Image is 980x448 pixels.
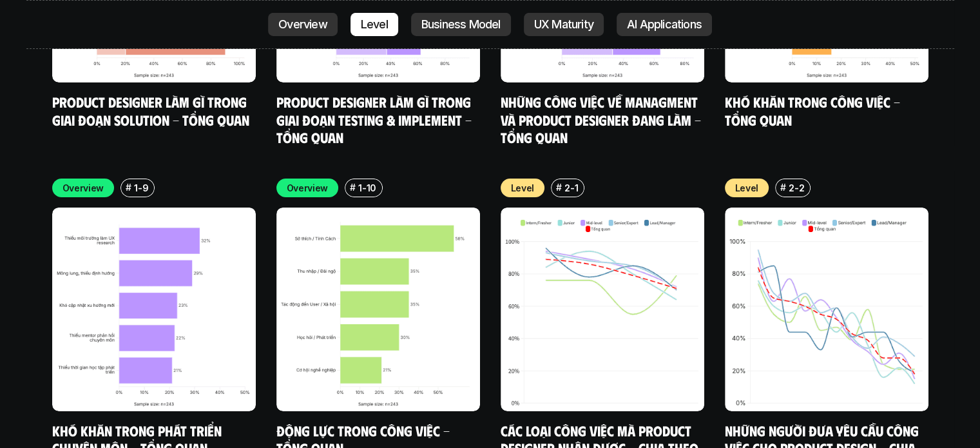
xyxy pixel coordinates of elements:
[62,181,104,195] p: Overview
[411,13,511,36] a: Business Model
[627,18,702,31] p: AI Applications
[780,182,786,192] h6: #
[501,93,704,146] a: Những công việc về Managment và Product Designer đang làm - Tổng quan
[421,18,501,31] p: Business Model
[358,181,376,195] p: 1-10
[735,181,759,195] p: Level
[52,93,250,128] a: Product Designer làm gì trong giai đoạn Solution - Tổng quan
[350,182,356,192] h6: #
[511,181,535,195] p: Level
[617,13,712,36] a: AI Applications
[534,18,593,31] p: UX Maturity
[524,13,604,36] a: UX Maturity
[278,18,327,31] p: Overview
[556,182,562,192] h6: #
[725,93,903,128] a: Khó khăn trong công việc - Tổng quan
[351,13,398,36] a: Level
[268,13,338,36] a: Overview
[287,181,329,195] p: Overview
[361,18,388,31] p: Level
[276,93,475,146] a: Product Designer làm gì trong giai đoạn Testing & Implement - Tổng quan
[134,181,148,195] p: 1-9
[126,182,131,192] h6: #
[789,181,804,195] p: 2-2
[564,181,578,195] p: 2-1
